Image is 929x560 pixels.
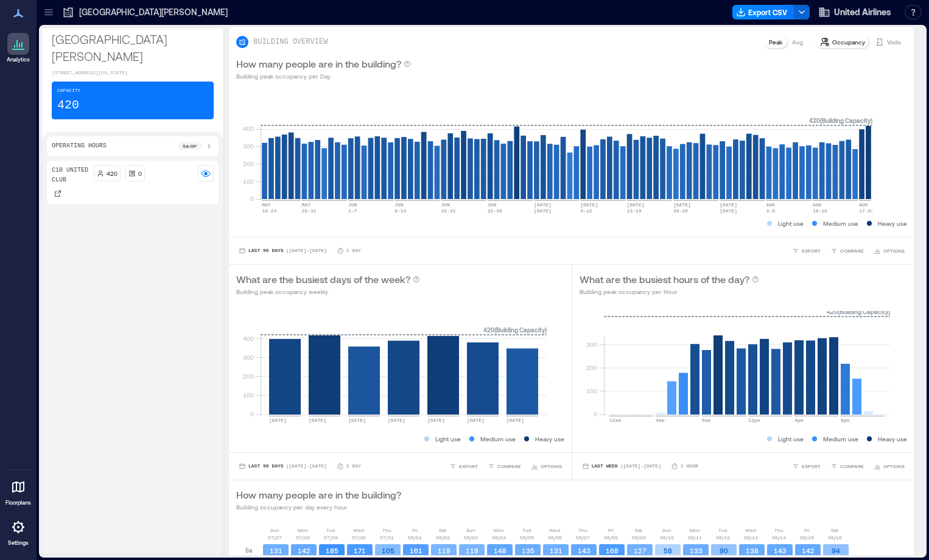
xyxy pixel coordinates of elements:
p: 420 [57,97,79,114]
text: 94 [832,547,840,555]
text: 12pm [748,418,760,423]
text: [DATE] [269,418,287,423]
text: 13-19 [627,208,642,214]
button: OPTIONS [871,245,907,257]
text: 133 [690,547,703,555]
p: Operating Hours [52,141,107,151]
text: [DATE] [580,202,598,208]
p: Building peak occupancy per Day [236,71,411,81]
p: 08/11 [688,534,702,541]
p: 08/02 [436,534,450,541]
p: Light use [778,434,804,444]
button: COMPARE [828,460,866,472]
span: COMPARE [497,463,521,470]
tspan: 200 [243,373,254,380]
text: [DATE] [720,208,737,214]
p: [GEOGRAPHIC_DATA][PERSON_NAME] [79,6,228,18]
tspan: 400 [243,125,254,132]
p: 08/07 [576,534,590,541]
p: Building peak occupancy weekly [236,287,420,296]
p: 420 [107,169,117,178]
a: Floorplans [2,472,35,510]
tspan: 400 [243,335,254,342]
text: 119 [466,547,479,555]
p: Thu [774,527,784,534]
text: 17-23 [859,208,874,214]
text: 143 [774,547,787,555]
text: [DATE] [534,208,552,214]
button: EXPORT [447,460,480,472]
button: COMPARE [828,245,866,257]
p: 08/06 [548,534,562,541]
text: 6-12 [580,208,592,214]
p: Sat [831,527,838,534]
text: AUG [859,202,868,208]
button: Last 90 Days |[DATE]-[DATE] [236,245,329,257]
text: 8-14 [394,208,406,214]
text: 142 [298,547,310,555]
p: Avg [792,37,803,47]
p: Mon [298,527,308,534]
p: 1 Day [346,247,361,254]
p: Heavy use [878,219,907,228]
p: 07/30 [352,534,366,541]
p: 08/03 [464,534,478,541]
p: 5a - 9p [183,142,197,150]
text: [DATE] [309,418,326,423]
tspan: 0 [250,410,254,418]
text: 131 [270,547,282,555]
text: JUN [441,202,450,208]
text: [DATE] [720,202,737,208]
tspan: 200 [586,364,597,371]
p: Thu [382,527,391,534]
text: [DATE] [507,418,524,423]
text: 119 [438,547,450,555]
text: 138 [746,547,759,555]
tspan: 300 [243,354,254,361]
button: United Airlines [815,2,895,22]
text: 171 [354,547,366,555]
text: MAY [262,202,271,208]
text: 168 [606,547,619,555]
button: COMPARE [485,460,524,472]
text: 131 [550,547,563,555]
span: OPTIONS [883,463,905,470]
button: Last Week |[DATE]-[DATE] [580,460,664,472]
p: Wed [549,527,560,534]
p: 1 Hour [681,463,698,470]
p: Light use [778,219,804,228]
text: JUN [394,202,404,208]
p: Mon [494,527,504,534]
text: 8pm [841,418,850,423]
p: Peak [769,37,782,47]
p: Sun [270,527,279,534]
text: 12am [609,418,621,423]
p: Tue [326,527,335,534]
p: 08/15 [800,534,814,541]
p: Settings [8,539,29,547]
tspan: 300 [586,341,597,348]
p: Fri [608,527,614,534]
p: BUILDING OVERVIEW [253,37,328,47]
p: 07/27 [268,534,282,541]
text: 58 [664,547,672,555]
text: 127 [634,547,647,555]
p: Heavy use [878,434,907,444]
text: 135 [522,547,535,555]
button: Export CSV [732,5,794,19]
p: Sun [466,527,475,534]
tspan: 0 [593,410,597,418]
a: Analytics [3,29,33,67]
p: 1 Day [346,463,361,470]
p: Wed [745,527,756,534]
p: 07/31 [380,534,394,541]
text: 20-26 [673,208,688,214]
text: [DATE] [427,418,445,423]
text: 4am [656,418,665,423]
p: 08/01 [408,534,422,541]
p: C10 United Club [52,166,89,185]
p: 08/04 [492,534,506,541]
text: 18-24 [262,208,276,214]
p: Sat [439,527,446,534]
text: JUN [488,202,497,208]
